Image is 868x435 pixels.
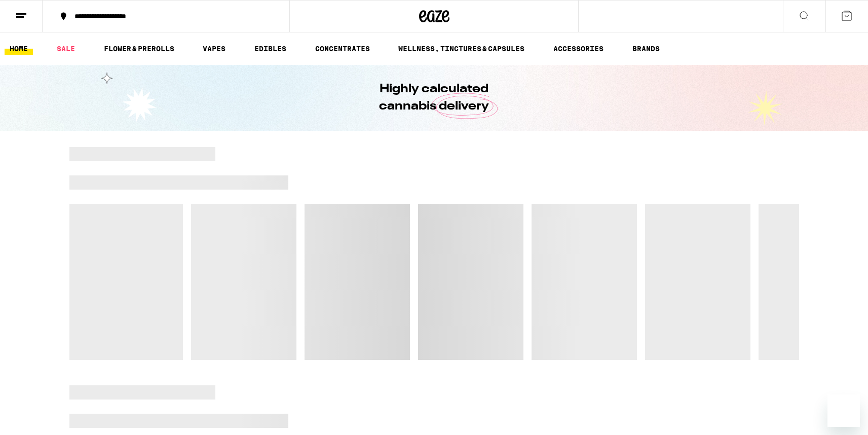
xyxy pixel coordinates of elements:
[310,43,375,55] a: CONCENTRATES
[548,43,609,55] a: ACCESSORIES
[351,81,518,115] h1: Highly calculated cannabis delivery
[5,43,33,55] a: HOME
[52,43,80,55] a: SALE
[627,43,665,55] a: BRANDS
[99,43,179,55] a: FLOWER & PREROLLS
[393,43,530,55] a: WELLNESS, TINCTURES & CAPSULES
[827,394,860,427] iframe: Button to launch messaging window
[249,43,291,55] a: EDIBLES
[198,43,231,55] a: VAPES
